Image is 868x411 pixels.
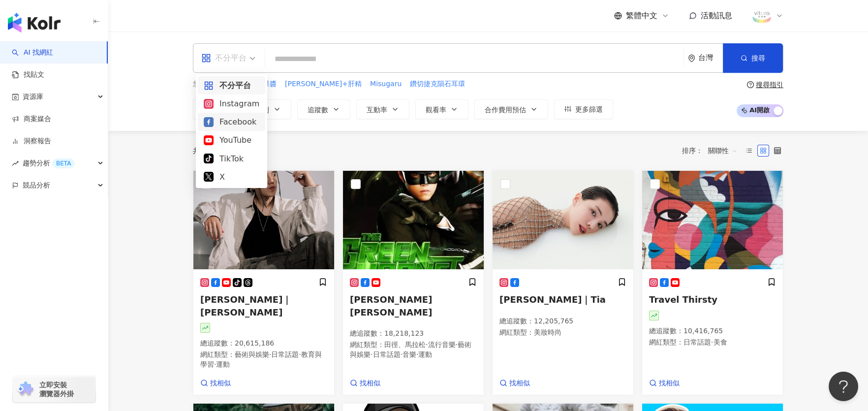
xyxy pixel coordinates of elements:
[193,147,239,155] div: 共 筆
[649,294,717,305] span: Travel Thirsty
[285,79,362,89] span: [PERSON_NAME]+肝精
[297,99,350,119] button: 追蹤數
[499,294,606,305] span: [PERSON_NAME]｜Tia
[575,105,603,113] span: 更多篩選
[12,70,44,80] a: 找貼文
[400,350,402,358] span: ·
[342,170,484,396] a: KOL Avatar[PERSON_NAME] [PERSON_NAME]總追蹤數：18,218,123網紅類型：田徑、馬拉松·流行音樂·藝術與娛樂·日常話題·音樂·運動找相似
[200,350,327,369] p: 網紅類型 ：
[367,106,387,114] span: 互動率
[269,350,271,358] span: ·
[23,86,43,108] span: 資源庫
[356,99,409,119] button: 互動率
[499,328,626,338] p: 網紅類型 ：
[23,174,50,196] span: 競品分析
[474,99,548,119] button: 合作費用預估
[415,99,468,119] button: 觀看率
[201,53,211,63] span: appstore
[16,381,35,397] img: chrome extension
[23,152,75,174] span: 趨勢分析
[499,316,626,326] p: 總追蹤數 ： 12,205,765
[200,379,231,388] a: 找相似
[372,350,400,358] span: 日常話題
[12,136,51,146] a: 洞察報告
[371,350,372,358] span: ·
[698,54,723,62] div: 台灣
[485,106,526,114] span: 合作費用預估
[428,341,455,348] span: 流行音樂
[204,134,259,146] div: YouTube
[752,6,771,25] img: 289788395_109780741784748_5251775858296387965_n.jpg
[416,350,418,358] span: ·
[299,350,301,358] span: ·
[554,99,613,119] button: 更多篩選
[200,350,322,368] span: 教育與學習
[12,160,19,167] span: rise
[204,171,259,183] div: X
[688,55,695,62] span: environment
[509,379,530,388] span: 找相似
[8,13,61,32] img: logo
[370,79,402,90] button: Misugaru
[210,379,231,388] span: 找相似
[204,97,259,110] div: Instagram
[659,379,680,388] span: 找相似
[649,379,680,388] a: 找相似
[350,340,477,359] p: 網紅類型 ：
[216,360,230,368] span: 運動
[12,48,53,58] a: searchAI 找網紅
[403,350,416,358] span: 音樂
[649,338,776,348] p: 網紅類型 ：
[492,170,634,396] a: KOL Avatar[PERSON_NAME]｜Tia總追蹤數：12,205,765網紅類型：美妝時尚找相似
[534,328,561,336] span: 美妝時尚
[200,294,291,317] span: [PERSON_NAME]｜[PERSON_NAME]
[350,294,432,317] span: [PERSON_NAME] [PERSON_NAME]
[747,81,754,88] span: question-circle
[756,81,783,89] div: 搜尋指引
[683,338,711,346] span: 日常話題
[52,158,75,168] div: BETA
[493,171,633,269] img: KOL Avatar
[214,360,216,368] span: ·
[426,341,428,348] span: ·
[343,171,484,269] img: KOL Avatar
[284,79,362,90] button: [PERSON_NAME]+肝精
[193,171,334,269] img: KOL Avatar
[245,99,291,119] button: 性別
[723,43,783,73] button: 搜尋
[350,329,477,339] p: 總追蹤數 ： 18,218,123
[642,170,783,396] a: KOL AvatarTravel Thirsty總追蹤數：10,416,765網紅類型：日常話題·美食找相似
[499,379,530,388] a: 找相似
[350,379,380,388] a: 找相似
[204,79,259,92] div: 不分平台
[418,350,432,358] span: 運動
[708,143,738,158] span: 關聯性
[829,372,858,401] iframe: Help Scout Beacon - Open
[193,170,335,396] a: KOL Avatar[PERSON_NAME]｜[PERSON_NAME]總追蹤數：20,615,186網紅類型：藝術與娛樂·日常話題·教育與學習·運動找相似
[13,376,95,403] a: chrome extension立即安裝 瀏覽器外掛
[701,11,732,20] span: 活動訊息
[204,81,214,91] span: appstore
[193,99,239,119] button: 類型
[370,79,402,89] span: Misugaru
[713,338,727,346] span: 美食
[350,341,471,358] span: 藝術與娛樂
[410,79,465,89] span: 鑽切捷克隕石耳環
[455,341,457,348] span: ·
[200,339,327,348] p: 總追蹤數 ： 20,615,186
[711,338,713,346] span: ·
[204,153,259,165] div: TikTok
[360,379,380,388] span: 找相似
[426,106,446,114] span: 觀看率
[193,79,241,89] span: 您可能感興趣：
[201,50,247,66] div: 不分平台
[642,171,783,269] img: KOL Avatar
[39,380,74,398] span: 立即安裝 瀏覽器外掛
[626,10,657,21] span: 繁體中文
[235,350,269,358] span: 藝術與娛樂
[682,143,743,158] div: 排序：
[384,341,426,348] span: 田徑、馬拉松
[751,54,765,62] span: 搜尋
[649,326,776,336] p: 總追蹤數 ： 10,416,765
[204,116,259,128] div: Facebook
